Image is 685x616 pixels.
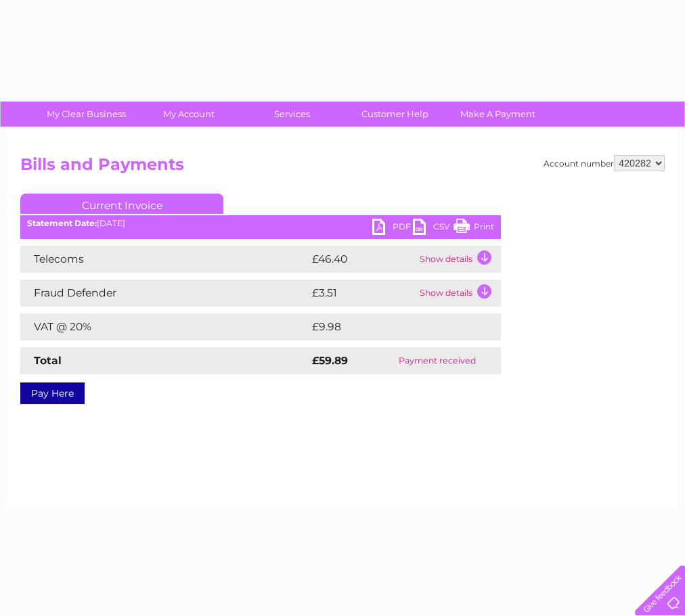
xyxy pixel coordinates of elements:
[312,354,348,367] strong: £59.89
[544,155,665,171] div: Account number
[309,313,470,340] td: £9.98
[20,155,665,181] h2: Bills and Payments
[372,219,413,238] a: PDF
[34,354,62,367] strong: Total
[309,280,416,307] td: £3.51
[20,194,223,214] a: Current Invoice
[236,102,348,127] a: Services
[309,246,416,273] td: £46.40
[416,280,501,307] td: Show details
[30,102,142,127] a: My Clear Business
[416,246,501,273] td: Show details
[454,219,494,238] a: Print
[20,313,309,340] td: VAT @ 20%
[20,382,85,404] a: Pay Here
[442,102,554,127] a: Make A Payment
[133,102,245,127] a: My Account
[374,347,501,374] td: Payment received
[413,219,454,238] a: CSV
[27,218,97,228] b: Statement Date:
[20,280,309,307] td: Fraud Defender
[20,246,309,273] td: Telecoms
[339,102,451,127] a: Customer Help
[20,219,501,228] div: [DATE]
